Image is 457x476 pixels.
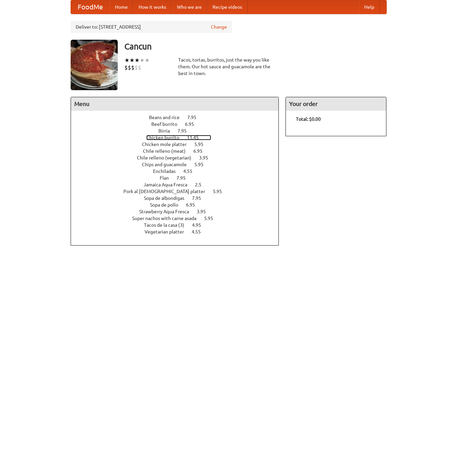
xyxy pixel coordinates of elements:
a: Birria 7.95 [158,128,199,134]
a: Recipe videos [207,0,247,14]
a: Tacos de la casa (3) 4.95 [144,222,214,228]
li: ★ [140,57,145,64]
li: ★ [135,57,140,64]
span: 7.95 [192,195,208,201]
span: Sopa de albondigas [144,195,191,201]
span: Strawberry Aqua Fresca [139,209,196,214]
a: Beans and rice 7.95 [149,115,209,120]
a: How it works [133,0,172,14]
span: Pork al [DEMOGRAPHIC_DATA] platter [123,189,212,194]
span: 6.95 [186,202,202,208]
div: Deliver to: [STREET_ADDRESS] [71,21,232,33]
span: 5.95 [204,216,220,221]
span: 6.95 [193,148,209,154]
a: Vegetarian platter 4.55 [145,229,213,234]
a: Flan 7.95 [160,175,198,181]
li: ★ [124,57,129,64]
span: 4.95 [192,222,208,228]
a: Enchiladas 4.55 [153,169,205,174]
span: 3.95 [197,209,213,214]
div: Tacos, tortas, burritos, just the way you like them. Our hot sauce and guacamole are the best in ... [178,57,279,77]
span: Flan [160,175,176,181]
li: $ [135,64,138,71]
li: $ [128,64,131,71]
span: Chips and guacamole [142,162,193,167]
li: ★ [145,57,150,64]
span: 2.5 [195,182,208,187]
a: Who we are [172,0,207,14]
a: Chile relleno (meat) 6.95 [143,148,215,154]
span: 5.95 [194,142,210,147]
a: Chicken mole platter 5.95 [142,142,216,147]
a: Jamaica Aqua Fresca 2.5 [144,182,214,187]
span: 6.95 [185,121,201,127]
img: angular.jpg [71,40,118,90]
span: Enchiladas [153,169,182,174]
span: Beans and rice [149,115,186,120]
span: 7.95 [187,115,203,120]
a: Pork al [DEMOGRAPHIC_DATA] platter 5.95 [123,189,234,194]
span: Beef burrito [151,121,184,127]
a: Sopa de albondigas 7.95 [144,195,214,201]
span: 4.55 [183,169,199,174]
span: Chile relleno (vegetarian) [137,155,198,160]
span: Vegetarian platter [145,229,191,234]
li: $ [124,64,128,71]
a: Change [211,24,227,30]
h4: Menu [71,97,279,111]
a: Chile relleno (vegetarian) 3.95 [137,155,221,160]
span: 5.95 [213,189,229,194]
span: Jamaica Aqua Fresca [144,182,194,187]
span: Chicken mole platter [142,142,193,147]
span: Chile relleno (meat) [143,148,192,154]
span: 11.45 [187,135,205,140]
span: Birria [158,128,177,134]
span: Super nachos with carne asada [132,216,203,221]
span: 7.95 [177,175,192,181]
a: FoodMe [71,0,110,14]
h3: Cancun [124,40,387,53]
a: Chips and guacamole 5.95 [142,162,216,167]
span: Tacos de la casa (3) [144,222,191,228]
span: 5.95 [194,162,210,167]
a: Home [110,0,133,14]
a: Beef burrito 6.95 [151,121,206,127]
h4: Your order [286,97,386,111]
span: Chicken burrito [146,135,186,140]
b: Total: $0.00 [296,116,321,122]
span: 4.55 [192,229,207,234]
span: 7.95 [178,128,193,134]
a: Super nachos with carne asada 5.95 [132,216,226,221]
li: $ [138,64,141,71]
a: Sopa de pollo 6.95 [150,202,207,208]
li: $ [131,64,135,71]
span: Sopa de pollo [150,202,185,208]
span: 3.95 [199,155,215,160]
a: Chicken burrito 11.45 [146,135,211,140]
a: Help [359,0,380,14]
li: ★ [129,57,135,64]
a: Strawberry Aqua Fresca 3.95 [139,209,218,214]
